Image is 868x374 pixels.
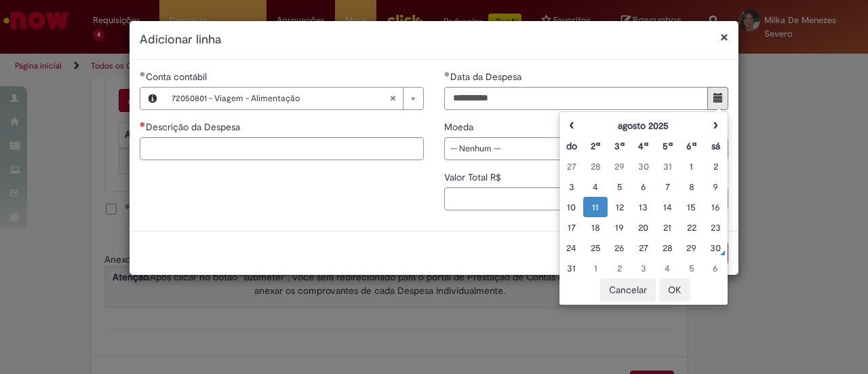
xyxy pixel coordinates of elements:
div: 23 August 2025 Saturday [707,221,724,234]
div: 17 August 2025 Sunday [563,221,580,234]
div: 30 August 2025 Saturday [707,241,724,255]
div: 01 August 2025 Friday [683,160,700,173]
th: Segunda-feira [583,136,607,156]
div: 15 August 2025 Friday [683,200,700,214]
span: Valor Total R$ [444,171,504,183]
th: Próximo mês [704,115,728,136]
button: Conta contábil, Visualizar este registro 72050801 - Viagem - Alimentação [140,88,165,109]
div: 03 September 2025 Wednesday [635,261,652,275]
div: 30 July 2025 Wednesday [635,160,652,173]
span: Necessários - Conta contábil [146,71,210,83]
button: Fechar modal [720,30,728,44]
div: 28 July 2025 Monday [587,160,604,173]
div: 02 September 2025 Tuesday [611,261,628,275]
div: 19 August 2025 Tuesday [611,221,628,234]
div: 08 August 2025 Friday [683,180,700,193]
div: 14 August 2025 Thursday [659,200,676,214]
div: 12 August 2025 Tuesday [611,200,628,214]
span: Data da Despesa [450,71,524,83]
th: Domingo [559,136,583,156]
button: OK [659,278,690,301]
div: 26 August 2025 Tuesday [611,241,628,255]
th: agosto 2025. Alternar mês [583,115,703,136]
div: 27 August 2025 Wednesday [635,241,652,255]
button: Mostrar calendário para Data da Despesa [707,87,728,110]
div: 05 September 2025 Friday [683,261,700,275]
div: 13 August 2025 Wednesday [635,200,652,214]
th: Terça-feira [608,136,631,156]
span: -- Nenhum -- [450,138,701,160]
div: 04 September 2025 Thursday [659,261,676,275]
span: Descrição da Despesa [146,121,243,133]
th: Quinta-feira [656,136,679,156]
input: Descrição da Despesa [140,137,424,160]
h2: Adicionar linha [140,31,728,49]
abbr: Limpar campo Conta contábil [382,88,403,109]
div: 31 August 2025 Sunday [563,261,580,275]
div: 29 August 2025 Friday [683,241,700,255]
div: 29 July 2025 Tuesday [611,160,628,173]
span: Obrigatório Preenchido [140,71,146,77]
div: 06 September 2025 Saturday [707,261,724,275]
div: 03 August 2025 Sunday [563,180,580,193]
div: 05 August 2025 Tuesday [611,180,628,193]
div: 07 August 2025 Thursday [659,180,676,193]
div: 02 August 2025 Saturday [707,160,724,173]
span: 72050801 - Viagem - Alimentação [172,88,389,109]
div: 31 July 2025 Thursday [659,160,676,173]
span: Necessários [140,121,146,127]
div: 18 August 2025 Monday [587,221,604,234]
div: 21 August 2025 Thursday [659,221,676,234]
th: Quarta-feira [631,136,655,156]
div: 04 August 2025 Monday [587,180,604,193]
div: 25 August 2025 Monday [587,241,604,255]
div: 27 July 2025 Sunday [563,160,580,173]
div: 20 August 2025 Wednesday [635,221,652,234]
th: Sábado [704,136,728,156]
div: 28 August 2025 Thursday [659,241,676,255]
div: Escolher data [559,111,728,305]
input: Data da Despesa 11 August 2025 Monday [444,87,708,110]
div: 06 August 2025 Wednesday [635,180,652,193]
button: Cancelar [600,278,656,301]
th: Mês anterior [559,115,583,136]
span: Obrigatório Preenchido [444,71,450,77]
div: 16 August 2025 Saturday [707,200,724,214]
span: Moeda [444,121,476,133]
a: 72050801 - Viagem - AlimentaçãoLimpar campo Conta contábil [165,88,423,109]
div: 24 August 2025 Sunday [563,241,580,255]
div: 01 September 2025 Monday [587,261,604,275]
div: 11 August 2025 Monday [587,200,604,214]
div: 09 August 2025 Saturday [707,180,724,193]
div: 22 August 2025 Friday [683,221,700,234]
div: 10 August 2025 Sunday [563,200,580,214]
input: Valor Total R$ [444,187,728,210]
th: Sexta-feira [679,136,703,156]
